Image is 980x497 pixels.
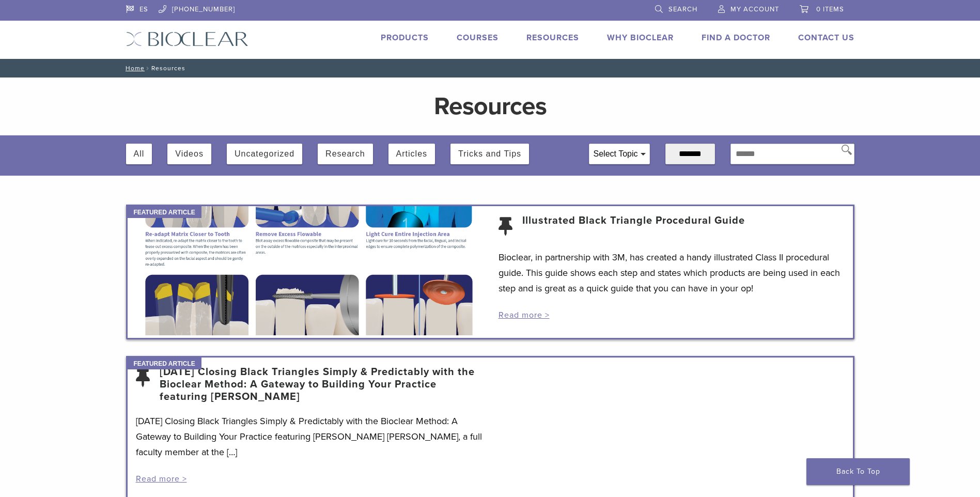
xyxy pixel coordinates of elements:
button: Videos [175,144,204,164]
button: Uncategorized [235,144,294,164]
nav: Resources [118,59,862,77]
div: Select Topic [589,144,649,164]
a: Why Bioclear [607,33,674,43]
button: Articles [396,144,427,164]
a: Resources [526,33,579,43]
a: Products [381,33,429,43]
button: All [134,144,145,164]
span: / [145,66,151,71]
img: Bioclear [126,32,248,46]
a: [DATE] Closing Black Triangles Simply & Predictably with the Bioclear Method: A Gateway to Buildi... [160,366,482,403]
span: My Account [730,5,779,13]
a: Read more > [499,310,550,320]
h1: Resources [250,94,730,119]
button: Tricks and Tips [458,144,521,164]
p: Bioclear, in partnership with 3M, has created a handy illustrated Class II procedural guide. This... [499,250,845,296]
a: Home [122,65,145,72]
p: [DATE] Closing Black Triangles Simply & Predictably with the Bioclear Method: A Gateway to Buildi... [136,413,482,460]
span: Search [668,5,697,13]
a: Courses [457,33,499,43]
a: Read more > [136,474,187,484]
span: 0 items [816,5,844,13]
a: Find A Doctor [702,33,770,43]
a: Contact Us [798,33,854,43]
a: Back To Top [806,458,910,485]
a: Illustrated Black Triangle Procedural Guide [522,214,745,239]
button: Research [325,144,365,164]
